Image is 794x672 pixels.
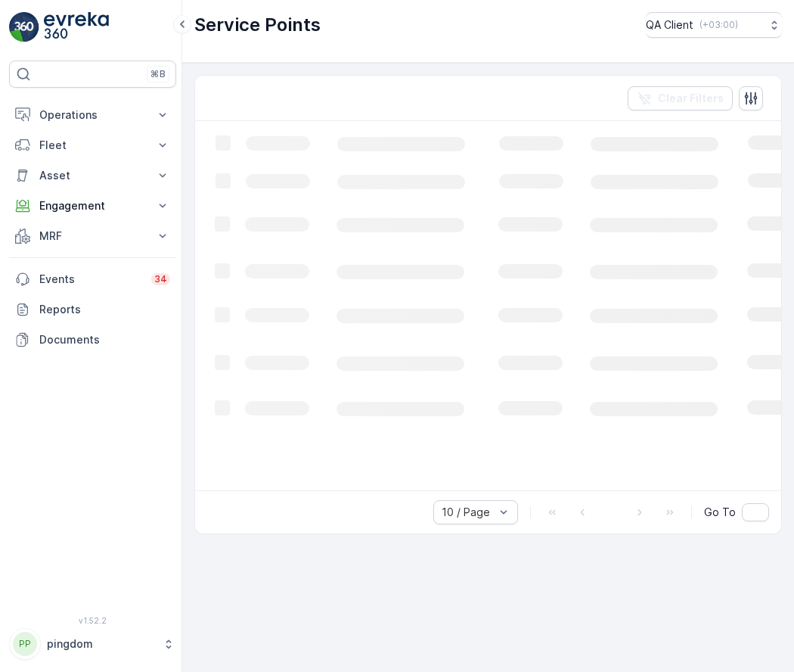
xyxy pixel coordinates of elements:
p: MRF [39,229,146,244]
button: Fleet [9,130,176,160]
button: Engagement [9,191,176,221]
p: Clear Filters [658,91,724,106]
p: Service Points [194,13,321,37]
p: Engagement [39,198,146,213]
p: Asset [39,168,146,183]
p: Reports [39,302,170,317]
p: pingdom [47,636,155,652]
p: 34 [154,273,167,285]
p: Documents [39,332,170,347]
img: logo_light-DOdMpM7g.png [44,12,109,42]
span: v 1.52.2 [9,616,176,625]
p: Events [39,272,142,287]
button: Operations [9,100,176,130]
p: Fleet [39,138,146,153]
span: Go To [704,505,736,520]
a: Events34 [9,264,176,294]
div: PP [13,632,37,656]
button: Asset [9,160,176,191]
a: Reports [9,294,176,325]
p: ( +03:00 ) [699,19,738,31]
button: PPpingdom [9,628,176,660]
button: QA Client(+03:00) [646,12,782,38]
a: Documents [9,325,176,355]
img: logo [9,12,39,42]
button: MRF [9,221,176,251]
p: Operations [39,107,146,123]
p: ⌘B [150,68,166,80]
button: Clear Filters [628,86,733,110]
p: QA Client [646,17,693,33]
